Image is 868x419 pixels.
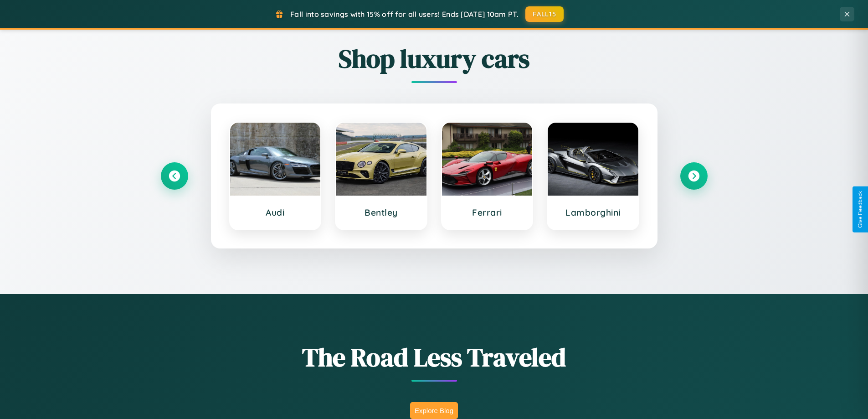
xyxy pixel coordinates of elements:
[290,10,519,19] span: Fall into savings with 15% off for all users! Ends [DATE] 10am PT.
[239,207,312,218] h3: Audi
[161,41,708,76] h2: Shop luxury cars
[451,207,524,218] h3: Ferrari
[857,191,863,228] div: Give Feedback
[345,207,417,218] h3: Bentley
[557,207,629,218] h3: Lamborghini
[525,6,564,22] button: FALL15
[161,340,708,375] h1: The Road Less Traveled
[410,402,458,419] button: Explore Blog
